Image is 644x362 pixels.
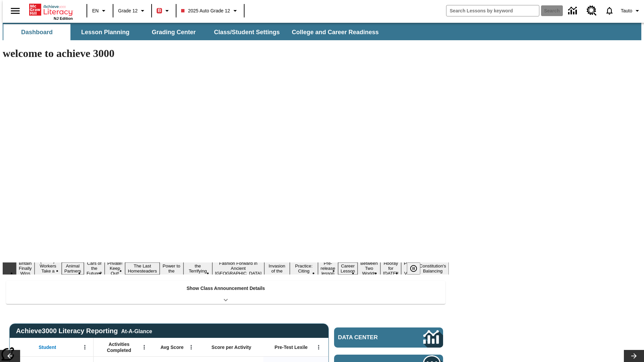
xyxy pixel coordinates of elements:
button: Slide 16 Point of View [401,260,417,277]
button: Language: EN, Select a language [89,5,111,17]
button: Slide 12 Pre-release lesson [318,260,338,277]
button: Slide 9 Fashion Forward in Ancient Rome [212,260,264,277]
button: Slide 15 Hooray for Constitution Day! [380,260,401,277]
button: Open Menu [139,342,149,352]
button: Slide 3 Animal Partners [62,262,84,275]
span: Data Center [338,334,401,341]
span: Student [39,344,56,350]
button: Slide 13 Career Lesson [338,262,358,275]
button: Slide 1 Britain Finally Wins [16,260,35,277]
span: Activities Completed [97,341,141,353]
span: Achieve3000 Literacy Reporting [16,327,152,335]
button: Class: 2025 Auto Grade 12, Select your class [178,5,241,17]
span: NJ Edition [54,16,73,20]
button: Slide 4 Cars of the Future? [84,260,105,277]
button: Grade: Grade 12, Select a grade [115,5,149,17]
button: Slide 17 The Constitution's Balancing Act [417,257,449,280]
button: Open side menu [5,1,25,21]
button: Boost Class color is red. Change class color [154,5,174,17]
h1: welcome to achieve 3000 [3,47,449,60]
div: Pause [407,262,427,275]
p: Show Class Announcement Details [186,285,265,292]
button: Grading Center [140,24,207,40]
span: Tauto [621,7,632,14]
span: 2025 Auto Grade 12 [181,7,230,14]
button: Slide 5 Private! Keep Out! [105,260,125,277]
button: Slide 2 Labor Day: Workers Take a Stand [35,257,62,280]
button: Slide 10 The Invasion of the Free CD [264,257,290,280]
span: EN [92,7,99,14]
div: SubNavbar [3,23,641,40]
button: Slide 8 Attack of the Terrifying Tomatoes [183,257,212,280]
button: Open Menu [186,342,196,352]
button: Lesson Planning [72,24,139,40]
a: Data Center [334,327,443,348]
button: College and Career Readiness [286,24,384,40]
span: Avg Score [160,344,183,350]
button: Slide 14 Between Two Worlds [358,260,380,277]
button: Slide 6 The Last Homesteaders [125,262,160,275]
span: Pre-Test Lexile [275,344,308,350]
a: Data Center [564,2,583,20]
a: Resource Center, Will open in new tab [583,2,601,20]
button: Profile/Settings [618,5,644,17]
button: Open Menu [80,342,90,352]
button: Pause [407,262,420,275]
span: B [158,6,161,15]
div: Home [29,2,73,20]
button: Class/Student Settings [209,24,285,40]
button: Open Menu [314,342,324,352]
input: search field [446,5,539,16]
button: Dashboard [3,24,70,40]
button: Lesson carousel, Next [624,350,644,362]
a: Home [29,3,73,16]
button: Slide 11 Mixed Practice: Citing Evidence [290,257,318,280]
span: Grade 12 [118,7,138,14]
button: Slide 7 Solar Power to the People [160,257,183,280]
div: Show Class Announcement Details [6,281,445,304]
div: At-A-Glance [121,327,152,335]
div: SubNavbar [3,24,385,40]
a: Notifications [601,2,618,19]
span: Score per Activity [212,344,252,350]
